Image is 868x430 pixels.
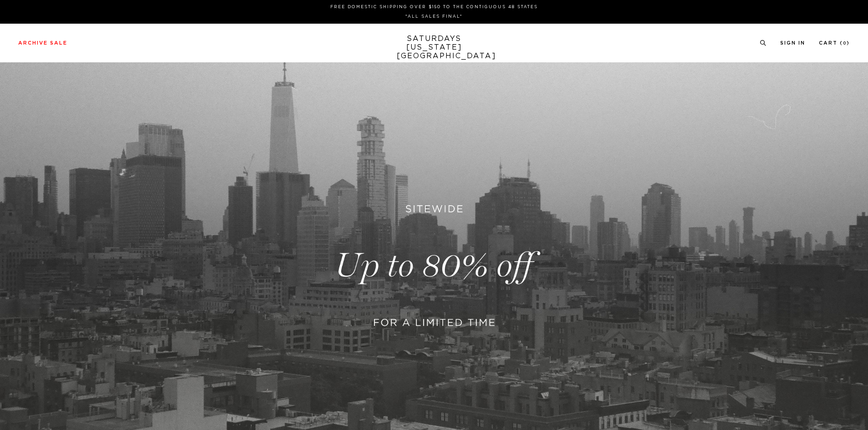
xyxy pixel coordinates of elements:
[22,13,846,20] p: *ALL SALES FINAL*
[22,4,846,10] p: FREE DOMESTIC SHIPPING OVER $150 TO THE CONTIGUOUS 48 STATES
[843,41,847,46] small: 0
[397,35,472,61] a: SATURDAYS[US_STATE][GEOGRAPHIC_DATA]
[819,40,850,46] a: Cart (0)
[780,40,805,46] a: Sign In
[18,40,67,46] a: Archive Sale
